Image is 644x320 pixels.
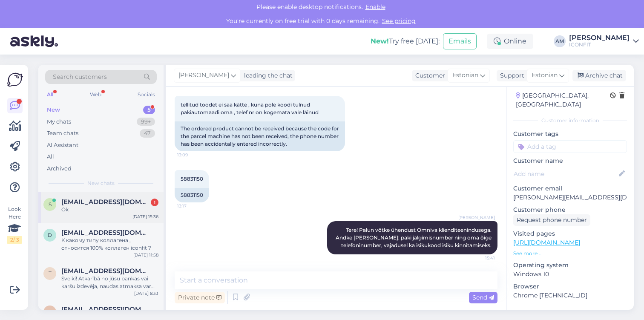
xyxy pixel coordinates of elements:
[47,141,78,150] div: AI Assistant
[61,275,158,290] div: Sveiki! Atkarībā no jūsu bankas vai karšu izdevēja, naudas atmaksa var ilgt līdz 14 darba dienām....
[53,72,107,81] span: Search customers
[49,201,52,208] span: s
[513,261,627,270] p: Operating system
[140,129,155,138] div: 47
[181,176,203,182] span: 58831150
[513,250,627,257] p: See more ...
[143,106,155,114] div: 5
[336,227,493,248] span: Tere! Palun võtke ühendust Omniva klienditeenindusega. Andke [PERSON_NAME]: paki jälgimisnumber n...
[48,232,52,238] span: d
[133,252,158,258] div: [DATE] 11:58
[7,72,23,88] img: Askly Logo
[572,70,626,81] div: Archive chat
[181,101,319,115] span: tellitud toodet ei saa kätte , kuna pole koodi tulnud pakiautomaadi oma , telef nr on kogemata va...
[513,214,590,226] div: Request phone number
[569,35,630,41] div: [PERSON_NAME]
[45,89,55,100] div: All
[532,71,558,80] span: Estonian
[137,118,155,126] div: 99+
[47,129,78,138] div: Team chats
[379,17,418,25] a: See pricing
[175,121,345,151] div: The ordered product cannot be received because the code for the parcel machine has not been recei...
[7,205,22,244] div: Look Here
[513,156,627,165] p: Customer name
[569,35,639,48] a: [PERSON_NAME]ICONFIT
[516,91,610,109] div: [GEOGRAPHIC_DATA], [GEOGRAPHIC_DATA]
[7,236,22,244] div: 2 / 3
[136,89,157,100] div: Socials
[61,206,158,213] div: Ok
[87,179,115,187] span: New chats
[371,36,440,46] div: Try free [DATE]:
[61,229,150,236] span: denizzok@mail.ru
[241,71,293,80] div: leading the chat
[513,205,627,214] p: Customer phone
[47,118,71,126] div: My chats
[178,71,229,80] span: [PERSON_NAME]
[48,308,52,315] span: a
[513,239,580,246] a: [URL][DOMAIN_NAME]
[175,292,225,303] div: Private note
[61,267,150,275] span: toms1132@inbox.lv
[175,188,209,202] div: 58831150
[47,164,72,173] div: Archived
[513,193,627,202] p: [PERSON_NAME][EMAIL_ADDRESS][DOMAIN_NAME]
[134,290,158,297] div: [DATE] 8:33
[569,41,630,48] div: ICONFIT
[497,71,524,80] div: Support
[513,282,627,291] p: Browser
[513,130,627,138] p: Customer tags
[513,291,627,300] p: Chrome [TECHNICAL_ID]
[513,140,627,153] input: Add a tag
[513,270,627,279] p: Windows 10
[61,236,158,252] div: К какому типу коллагена , относится 100% коллаген iconfit ?
[412,71,445,80] div: Customer
[88,89,103,100] div: Web
[371,37,389,45] b: New!
[177,203,209,209] span: 13:17
[132,213,158,220] div: [DATE] 15:36
[514,169,617,179] input: Add name
[61,306,150,313] span: ausra.zdaneviciene@gmail.com
[513,308,627,316] div: Extra
[458,214,495,221] span: [PERSON_NAME]
[49,270,52,277] span: t
[513,117,627,124] div: Customer information
[487,34,533,49] div: Online
[513,184,627,193] p: Customer email
[443,33,477,49] button: Emails
[177,152,209,158] span: 13:09
[47,106,60,114] div: New
[61,198,150,206] span: seyfullaalkan01@gmail.com
[472,294,494,301] span: Send
[363,3,388,11] span: Enable
[554,35,566,47] div: AM
[513,229,627,238] p: Visited pages
[151,199,158,206] div: 1
[47,153,54,161] div: All
[452,71,478,80] span: Estonian
[463,255,495,261] span: 15:41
